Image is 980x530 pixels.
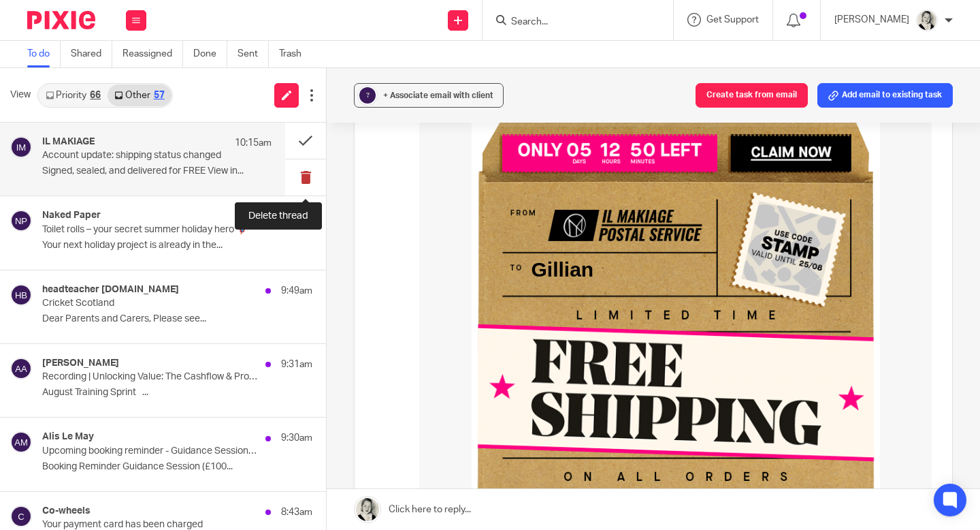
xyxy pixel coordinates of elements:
[383,91,493,99] span: + Associate email with client
[193,41,227,67] a: Done
[359,87,376,104] div: ?
[42,461,312,473] p: Booking Reminder Guidance Session (£100...
[27,41,61,67] a: To do
[281,431,312,445] p: 9:30am
[42,150,226,161] p: Account update: shipping status changed
[122,41,183,67] a: Reassigned
[42,240,312,251] p: Your next holiday project is already in the...
[42,136,95,148] h4: IL MAKIAGE
[10,358,32,379] img: svg%3E
[42,505,91,517] h4: Co-wheels
[817,83,953,108] button: Add email to existing task
[281,358,312,371] p: 9:31am
[52,28,461,116] img: ab0bf2d0-e274-4742-a2b0-5b78bec714d8.gif
[52,240,461,403] img: 1e9665b0-d43a-487a-a2ce-6e2c1dce5695.gif
[10,431,32,453] img: svg%3E
[42,166,272,177] p: Signed, sealed, and delivered for FREE View in...
[42,431,94,443] h4: Alis Le May
[510,16,632,29] input: Search
[42,371,259,383] p: Recording | Unlocking Value: The Cashflow & Profit Improvement Meeting
[279,41,312,67] a: Trash
[27,11,95,29] img: Pixie
[42,298,259,309] p: Cricket Scotland
[281,284,312,298] p: 9:49am
[276,210,312,223] p: 10:03am
[154,91,165,100] div: 57
[238,41,269,67] a: Sent
[354,83,504,108] button: ? + Associate email with client
[10,136,32,158] img: svg%3E
[42,313,312,325] p: Dear Parents and Carers, Please see...
[42,358,119,369] h4: [PERSON_NAME]
[42,284,179,296] h4: headteacher [DOMAIN_NAME]
[71,41,112,67] a: Shared
[112,192,175,215] strong: Gillian
[196,7,272,16] a: View in Your Browser
[65,7,196,16] span: Signed, sealed, and delivered for FREE
[10,284,32,306] img: svg%3E
[42,446,259,457] p: Upcoming booking reminder - Guidance Session (£100 plus VAT)
[10,88,31,102] span: View
[916,10,938,31] img: DA590EE6-2184-4DF2-A25D-D99FB904303F_1_201_a.jpeg
[696,83,808,108] button: Create task from email
[10,210,32,232] img: svg%3E
[235,136,272,150] p: 10:15am
[10,505,32,527] img: svg%3E
[42,210,101,221] h4: Naked Paper
[42,387,312,399] p: August Training Sprint ...
[39,84,108,106] a: Priority66
[108,84,171,106] a: Other57
[706,15,759,25] span: Get Support
[281,505,312,519] p: 8:43am
[42,224,259,236] p: Toilet rolls – your secret summer holiday hero 🦸
[112,202,175,213] a: Gillian
[90,91,101,100] div: 66
[834,13,909,27] p: [PERSON_NAME]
